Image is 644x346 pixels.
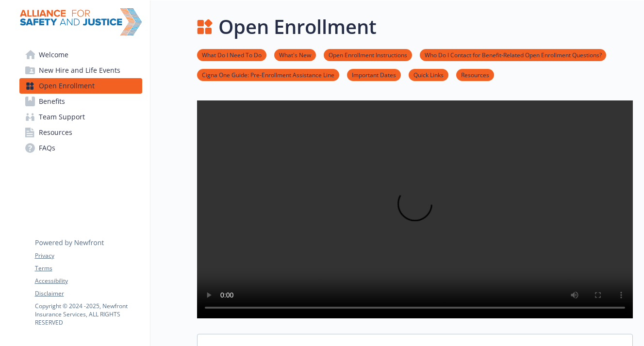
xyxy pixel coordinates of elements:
p: Copyright © 2024 - 2025 , Newfront Insurance Services, ALL RIGHTS RESERVED [35,302,142,327]
a: Team Support [19,109,142,125]
a: Benefits [19,94,142,109]
span: New Hire and Life Events [39,63,120,78]
a: New Hire and Life Events [19,63,142,78]
a: Terms [35,264,142,273]
a: FAQs [19,140,142,156]
a: Quick Links [409,70,448,79]
a: What Do I Need To Do [197,50,266,59]
span: Open Enrollment [39,78,95,94]
span: FAQs [39,140,55,156]
a: Who Do I Contact for Benefit-Related Open Enrollment Questions? [420,50,606,59]
span: Team Support [39,109,85,125]
a: Important Dates [347,70,401,79]
a: Resources [19,125,142,140]
a: Open Enrollment Instructions [324,50,412,59]
a: Accessibility [35,277,142,285]
span: Resources [39,125,72,140]
a: Privacy [35,251,142,260]
h1: Open Enrollment [218,12,377,41]
a: Welcome [19,47,142,63]
a: Cigna One Guide: Pre-Enrollment Assistance Line [197,70,339,79]
span: Benefits [39,94,65,109]
a: Disclaimer [35,289,142,298]
a: Resources [456,70,494,79]
span: Welcome [39,47,68,63]
a: Open Enrollment [19,78,142,94]
a: What's New [274,50,316,59]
